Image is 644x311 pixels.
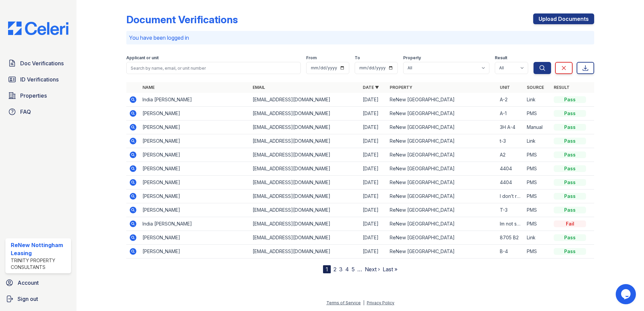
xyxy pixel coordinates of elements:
td: 8705 B2 [497,231,524,245]
span: FAQ [20,108,31,116]
td: [EMAIL_ADDRESS][DOMAIN_NAME] [250,217,360,231]
td: [DATE] [360,93,387,107]
span: Doc Verifications [20,59,64,67]
div: Fail [554,220,586,227]
a: Sign out [3,292,74,306]
td: PMS [524,107,551,120]
div: | [363,300,364,305]
td: [EMAIL_ADDRESS][DOMAIN_NAME] [250,148,360,162]
td: Im not sure 8811 [497,217,524,231]
a: Name [142,85,155,90]
a: 2 [333,266,336,273]
a: Property [390,85,412,90]
td: [EMAIL_ADDRESS][DOMAIN_NAME] [250,245,360,258]
a: 5 [352,266,355,273]
label: From [306,55,317,61]
td: 4404 [497,162,524,176]
a: Account [3,276,74,289]
td: India [PERSON_NAME] [140,93,250,107]
td: ReNew [GEOGRAPHIC_DATA] [387,203,497,217]
a: Source [527,85,544,90]
td: [EMAIL_ADDRESS][DOMAIN_NAME] [250,134,360,148]
td: [DATE] [360,176,387,189]
td: PMS [524,176,551,189]
div: Pass [554,207,586,213]
label: Property [403,55,421,61]
td: [PERSON_NAME] [140,231,250,245]
td: [EMAIL_ADDRESS][DOMAIN_NAME] [250,93,360,107]
div: Pass [554,234,586,241]
div: Trinity Property Consultants [11,257,68,271]
a: ID Verifications [5,73,71,86]
td: [EMAIL_ADDRESS][DOMAIN_NAME] [250,231,360,245]
td: ReNew [GEOGRAPHIC_DATA] [387,107,497,120]
td: ReNew [GEOGRAPHIC_DATA] [387,231,497,245]
td: A-1 [497,107,524,120]
td: ReNew [GEOGRAPHIC_DATA] [387,120,497,134]
td: PMS [524,189,551,203]
td: [DATE] [360,120,387,134]
td: ReNew [GEOGRAPHIC_DATA] [387,93,497,107]
td: [DATE] [360,148,387,162]
td: [PERSON_NAME] [140,245,250,258]
p: You have been logged in [129,34,591,42]
div: Pass [554,179,586,186]
td: Link [524,93,551,107]
a: Unit [500,85,510,90]
div: Pass [554,248,586,255]
td: A-2 [497,93,524,107]
span: Properties [20,92,47,100]
td: [DATE] [360,217,387,231]
td: [PERSON_NAME] [140,203,250,217]
div: Pass [554,151,586,158]
td: [EMAIL_ADDRESS][DOMAIN_NAME] [250,162,360,176]
td: t-3 [497,134,524,148]
div: ReNew Nottingham Leasing [11,241,68,257]
td: [PERSON_NAME] [140,120,250,134]
a: Doc Verifications [5,57,71,70]
td: A2 [497,148,524,162]
img: CE_Logo_Blue-a8612792a0a2168367f1c8372b55b34899dd931a85d93a1a3d3e32e68fde9ad4.png [3,22,74,35]
a: 3 [339,266,343,273]
a: Upload Documents [533,13,594,24]
a: Properties [5,89,71,102]
label: To [355,55,360,61]
td: [EMAIL_ADDRESS][DOMAIN_NAME] [250,107,360,120]
td: 3H A-4 [497,120,524,134]
a: Next › [365,266,380,273]
td: [PERSON_NAME] [140,176,250,189]
div: Document Verifications [126,13,238,26]
td: T-3 [497,203,524,217]
iframe: chat widget [616,284,637,304]
td: [DATE] [360,162,387,176]
td: [DATE] [360,189,387,203]
div: Pass [554,96,586,103]
td: [DATE] [360,231,387,245]
span: Sign out [18,295,38,303]
td: [EMAIL_ADDRESS][DOMAIN_NAME] [250,189,360,203]
td: [EMAIL_ADDRESS][DOMAIN_NAME] [250,120,360,134]
label: Applicant or unit [126,55,159,61]
td: [DATE] [360,134,387,148]
div: 1 [323,265,331,273]
td: [EMAIL_ADDRESS][DOMAIN_NAME] [250,203,360,217]
td: ReNew [GEOGRAPHIC_DATA] [387,245,497,258]
a: Result [554,85,570,90]
td: PMS [524,203,551,217]
td: ReNew [GEOGRAPHIC_DATA] [387,134,497,148]
td: B-4 [497,245,524,258]
td: [PERSON_NAME] [140,189,250,203]
span: ID Verifications [20,75,59,83]
td: PMS [524,217,551,231]
a: Last » [383,266,397,273]
td: PMS [524,148,551,162]
td: [DATE] [360,107,387,120]
td: [EMAIL_ADDRESS][DOMAIN_NAME] [250,176,360,189]
td: [PERSON_NAME] [140,107,250,120]
td: ReNew [GEOGRAPHIC_DATA] [387,176,497,189]
td: [DATE] [360,203,387,217]
label: Result [495,55,507,61]
td: India [PERSON_NAME] [140,217,250,231]
td: Manual [524,120,551,134]
a: FAQ [5,105,71,118]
